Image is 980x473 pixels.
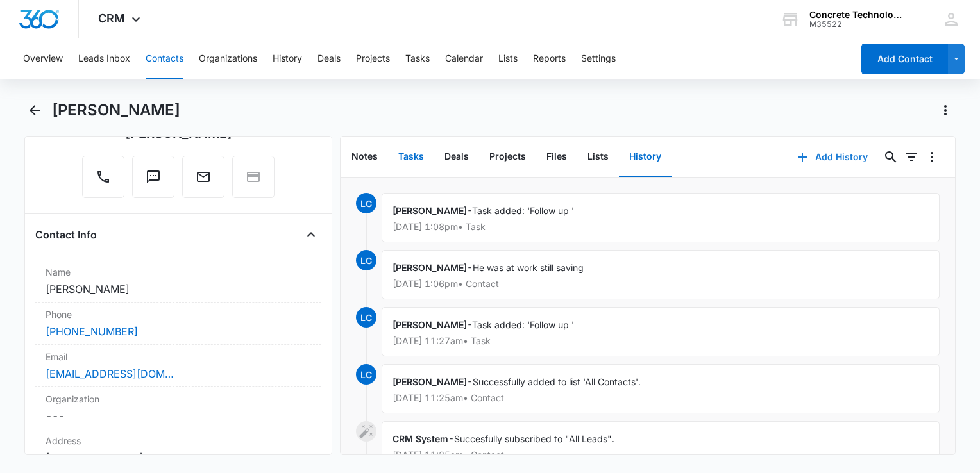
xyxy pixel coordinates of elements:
div: account id [809,20,903,29]
button: Actions [935,100,956,120]
label: Organization [46,392,311,406]
span: Task added: 'Follow up ' [472,319,574,330]
button: Calendar [445,38,483,79]
button: Back [24,100,44,120]
a: [PHONE_NUMBER] [46,324,138,339]
span: [PERSON_NAME] [393,205,467,216]
button: Add Contact [861,44,948,74]
p: [DATE] 11:27am • Task [393,336,929,345]
span: LC [356,364,376,385]
button: Notes [341,137,388,177]
span: Succesfully subscribed to "All Leads". [454,433,614,444]
button: Lists [577,137,619,177]
button: Deals [317,38,341,79]
button: Overview [23,38,63,79]
div: - [382,307,940,356]
div: - [382,250,940,299]
label: Email [46,350,311,363]
span: CRM System [393,433,448,444]
span: Task added: 'Follow up ' [472,205,574,216]
span: LC [356,193,376,213]
span: CRM [98,12,125,25]
span: LC [356,307,376,328]
dd: [PERSON_NAME] [46,281,311,297]
div: Address[STREET_ADDRESS] [35,429,321,471]
label: Address [46,434,311,447]
span: [PERSON_NAME] [393,376,467,387]
div: Organization--- [35,387,321,429]
span: LC [356,250,376,270]
button: History [273,38,302,79]
p: [DATE] 1:08pm • Task [393,222,929,231]
a: Text [132,176,174,187]
span: Successfully added to list 'All Contacts'. [473,376,641,387]
label: Phone [46,308,311,321]
div: Email[EMAIL_ADDRESS][DOMAIN_NAME] [35,345,321,387]
button: History [619,137,672,177]
button: Search... [881,147,901,167]
button: Tasks [388,137,434,177]
h1: [PERSON_NAME] [52,101,180,120]
span: [PERSON_NAME] [393,319,467,330]
p: [DATE] 1:06pm • Contact [393,279,929,288]
button: Reports [533,38,566,79]
div: - [382,364,940,413]
button: Tasks [405,38,430,79]
dd: [STREET_ADDRESS] [46,450,311,465]
p: [DATE] 11:25am • Contact [393,394,929,402]
button: Overflow Menu [922,147,942,167]
button: Leads Inbox [78,38,130,79]
div: - [382,421,940,470]
button: Lists [498,38,518,79]
button: Deals [434,137,479,177]
div: Phone[PHONE_NUMBER] [35,303,321,345]
span: [PERSON_NAME] [393,262,467,273]
button: Call [82,156,124,198]
button: Settings [581,38,616,79]
button: Email [182,156,224,198]
span: He was at work still saving [473,262,584,273]
div: Name[PERSON_NAME] [35,260,321,303]
div: - [382,193,940,242]
button: Contacts [146,38,183,79]
h4: Contact Info [35,227,97,242]
button: Filters [901,147,922,167]
button: Projects [479,137,536,177]
a: [EMAIL_ADDRESS][DOMAIN_NAME] [46,366,174,381]
button: Organizations [199,38,257,79]
a: Call [82,176,124,187]
label: Name [46,265,311,279]
button: Text [132,156,174,198]
dd: --- [46,408,311,424]
button: Close [301,224,321,245]
p: [DATE] 11:25am • Contact [393,451,929,460]
button: Files [536,137,577,177]
div: account name [809,10,903,20]
button: Add History [784,142,881,172]
a: Email [182,176,224,187]
button: Projects [356,38,390,79]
